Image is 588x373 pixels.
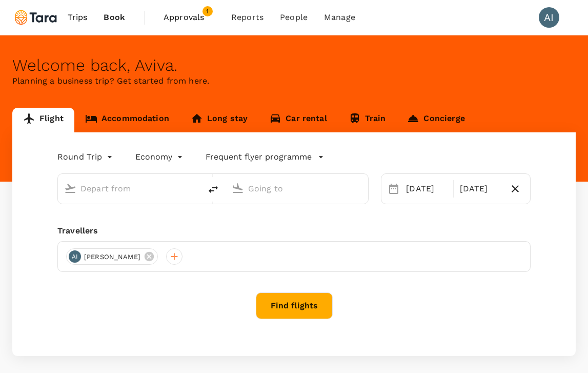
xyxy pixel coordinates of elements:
p: Planning a business trip? Get started from here. [12,75,576,87]
button: Open [361,187,363,189]
a: Long stay [180,108,258,132]
span: Manage [324,11,355,24]
span: People [280,11,308,24]
a: Car rental [258,108,338,132]
span: 1 [202,6,213,16]
button: Open [194,187,196,189]
span: Reports [231,11,263,24]
img: Tara Climate Ltd [12,6,59,29]
div: [DATE] [402,179,451,199]
span: Book [104,11,125,24]
button: delete [201,177,226,202]
span: Approvals [164,11,215,24]
a: Flight [12,108,74,132]
button: Find flights [256,292,333,319]
div: Economy [135,149,185,165]
span: [PERSON_NAME] [78,252,147,262]
span: Trips [68,11,88,24]
a: Train [338,108,397,132]
p: Frequent flyer programme [206,151,312,163]
div: Round Trip [57,149,115,165]
input: Depart from [80,181,179,197]
div: AI [539,7,559,28]
input: Going to [248,181,347,197]
div: AI [69,250,81,263]
div: Welcome back , Aviva . [12,56,576,75]
div: Travellers [57,225,531,237]
a: Concierge [396,108,475,132]
a: Accommodation [74,108,180,132]
div: AI[PERSON_NAME] [66,248,158,265]
button: Frequent flyer programme [206,151,324,163]
div: [DATE] [456,179,504,199]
